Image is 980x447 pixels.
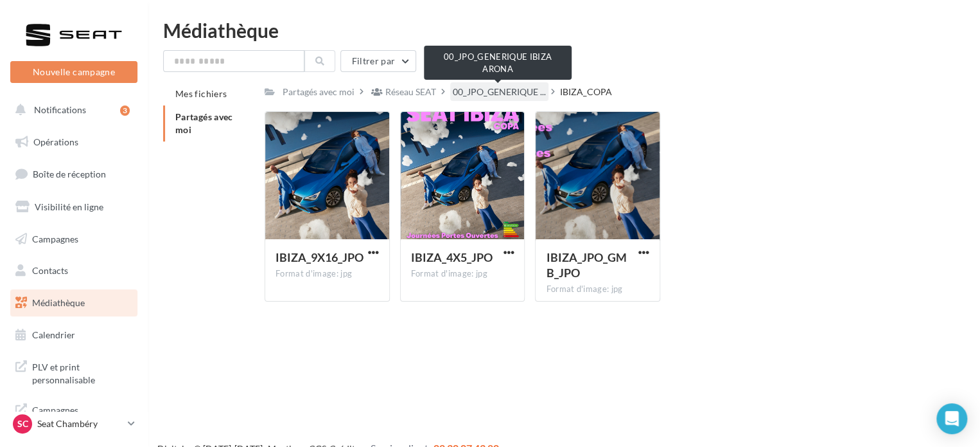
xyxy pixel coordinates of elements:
a: Calendrier [8,322,140,349]
span: IBIZA_JPO_GMB_JPO [546,250,626,280]
span: Mes fichiers [175,88,227,99]
span: Partagés avec moi [175,111,233,135]
span: IBIZA_4X5_JPO [411,250,493,264]
span: Notifications [34,104,86,115]
span: SC [17,417,28,430]
button: Notifications 3 [8,96,135,123]
a: Médiathèque [8,289,140,316]
div: Open Intercom Messenger [936,403,967,434]
div: Médiathèque [163,21,965,40]
button: Nouvelle campagne [10,61,137,83]
span: Visibilité en ligne [35,201,103,212]
div: Format d'image: jpg [546,284,649,295]
div: 00_JPO_GENERIQUE IBIZA ARONA [424,46,572,80]
button: Filtrer par [340,50,416,72]
div: IBIZA_COPA [560,86,612,98]
div: 3 [120,105,130,116]
div: Partagés avec moi [283,86,354,98]
a: Campagnes [8,226,140,253]
a: Opérations [8,129,140,156]
span: Campagnes DataOnDemand [32,401,132,429]
a: Campagnes DataOnDemand [8,396,140,434]
a: SC Seat Chambéry [10,412,137,436]
span: Médiathèque [32,297,85,308]
span: PLV et print personnalisable [32,358,132,386]
a: Visibilité en ligne [8,194,140,221]
p: Seat Chambéry [37,417,123,430]
a: Contacts [8,257,140,284]
div: Format d'image: jpg [276,268,379,280]
a: PLV et print personnalisable [8,353,140,391]
span: Campagnes [32,233,78,244]
div: Format d'image: jpg [411,268,514,280]
span: Opérations [33,136,78,147]
span: Calendrier [32,329,75,340]
span: IBIZA_9X16_JPO [276,250,363,264]
span: Boîte de réception [33,169,106,179]
span: 00_JPO_GENERIQUE ... [453,86,546,98]
div: Réseau SEAT [385,86,436,98]
span: Contacts [32,265,68,276]
a: Boîte de réception [8,160,140,188]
